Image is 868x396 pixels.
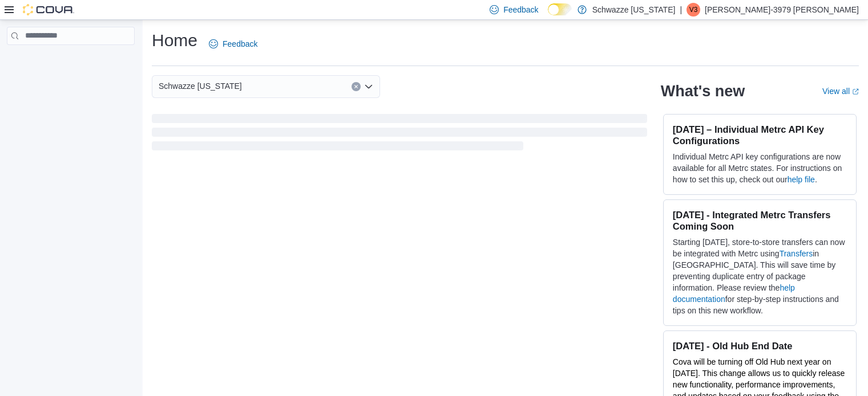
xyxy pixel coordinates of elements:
a: View allExternal link [822,87,859,96]
h3: [DATE] - Old Hub End Date [673,340,847,352]
p: [PERSON_NAME]-3979 [PERSON_NAME] [705,3,859,17]
p: Schwazze [US_STATE] [592,3,676,17]
span: Dark Mode [548,15,548,16]
h1: Home [152,29,197,52]
h3: [DATE] – Individual Metrc API Key Configurations [673,124,847,146]
span: Feedback [223,38,257,50]
a: Feedback [204,32,262,55]
h2: What's new [661,82,745,100]
a: Transfers [780,249,813,258]
a: help documentation [673,283,795,304]
span: Loading [152,116,647,153]
img: Cova [23,4,74,15]
span: Feedback [503,4,538,15]
span: V3 [689,3,698,17]
p: Individual Metrc API key configurations are now available for all Metrc states. For instructions ... [673,151,847,185]
button: Clear input [352,82,361,91]
p: Starting [DATE], store-to-store transfers can now be integrated with Metrc using in [GEOGRAPHIC_D... [673,236,847,316]
p: | [680,3,682,17]
span: Schwazze [US_STATE] [159,79,242,93]
a: help file [788,175,815,184]
div: Vaughan-3979 Turner [687,3,700,17]
button: Open list of options [364,82,373,91]
nav: Complex example [7,47,135,75]
input: Dark Mode [548,3,572,15]
h3: [DATE] - Integrated Metrc Transfers Coming Soon [673,209,847,232]
svg: External link [852,88,859,95]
